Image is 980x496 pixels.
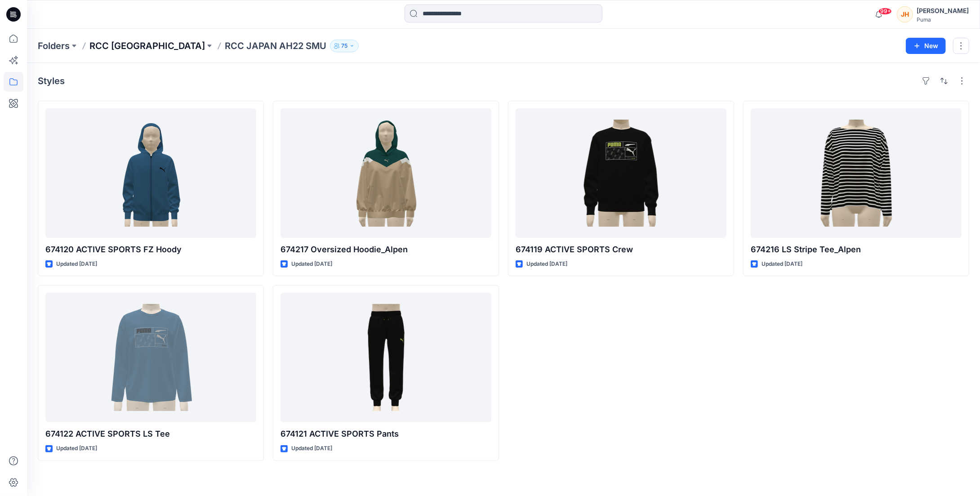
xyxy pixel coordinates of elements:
[341,41,347,51] p: 75
[917,16,969,23] div: Puma
[751,108,962,238] a: 674216 LS Stripe Tee_Alpen
[291,444,332,453] p: Updated [DATE]
[45,293,256,422] a: 674122 ACTIVE SPORTS LS Tee
[516,243,726,256] p: 674119 ACTIVE SPORTS Crew
[917,5,969,16] div: [PERSON_NAME]
[751,243,962,256] p: 674216 LS Stripe Tee_Alpen
[45,428,256,440] p: 674122 ACTIVE SPORTS LS Tee
[38,40,70,52] a: Folders
[45,108,256,238] a: 674120 ACTIVE SPORTS FZ Hoody
[45,243,256,256] p: 674120 ACTIVE SPORTS FZ Hoody
[762,259,802,269] p: Updated [DATE]
[516,108,726,238] a: 674119 ACTIVE SPORTS Crew
[281,108,491,238] a: 674217 Oversized Hoodie_Alpen
[56,259,97,269] p: Updated [DATE]
[281,243,491,256] p: 674217 Oversized Hoodie_Alpen
[56,444,97,453] p: Updated [DATE]
[281,293,491,422] a: 674121 ACTIVE SPORTS Pants
[225,40,326,52] p: RCC JAPAN AH22 SMU
[526,259,567,269] p: Updated [DATE]
[38,76,65,86] h4: Styles
[906,38,946,54] button: New
[291,259,332,269] p: Updated [DATE]
[897,6,913,22] div: JH
[330,40,359,52] button: 75
[89,40,205,52] a: RCC [GEOGRAPHIC_DATA]
[878,8,892,15] span: 99+
[281,428,491,440] p: 674121 ACTIVE SPORTS Pants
